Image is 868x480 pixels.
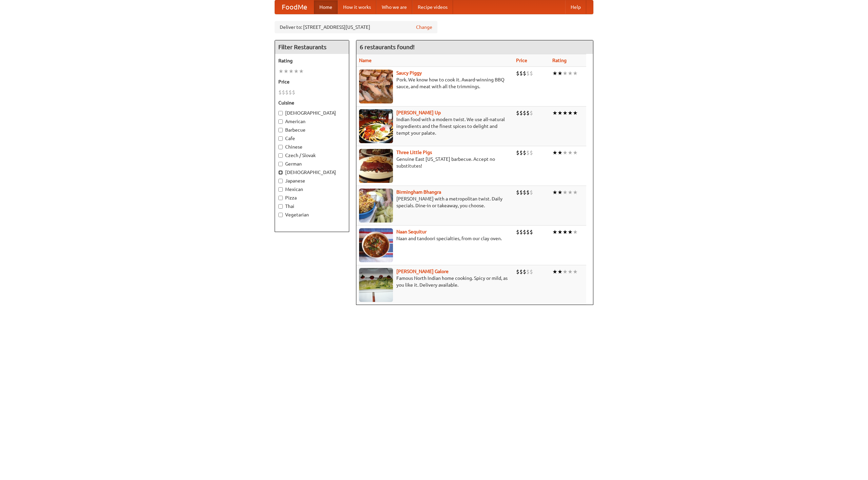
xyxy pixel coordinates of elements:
[568,189,573,196] li: ★
[275,21,437,33] div: Deliver to: [STREET_ADDRESS][US_STATE]
[376,0,412,14] a: Who we are
[278,213,283,217] input: Vegetarian
[278,179,283,183] input: Japanese
[519,228,523,236] li: $
[530,149,533,156] li: $
[519,189,523,196] li: $
[557,149,563,156] li: ★
[278,119,283,124] input: American
[416,24,432,31] a: Change
[278,153,283,158] input: Czech / Slovak
[568,70,573,77] li: ★
[552,70,557,77] li: ★
[359,116,511,136] p: Indian food with a modern twist. We use all-natural ingredients and the finest spices to delight ...
[359,195,511,209] p: [PERSON_NAME] with a metropolitan twist. Daily specials. Dine-in or takeaway, you choose.
[278,78,346,85] h5: Price
[338,0,376,14] a: How it works
[523,228,526,236] li: $
[526,268,530,275] li: $
[516,58,527,63] a: Price
[552,149,557,156] li: ★
[526,149,530,156] li: $
[278,194,346,201] label: Pizza
[396,269,449,274] a: [PERSON_NAME] Galore
[516,70,519,77] li: $
[552,109,557,117] li: ★
[359,109,393,143] img: curryup.jpg
[563,109,568,117] li: ★
[412,0,453,14] a: Recipe videos
[278,211,346,218] label: Vegetarian
[278,68,283,75] li: ★
[359,189,393,223] img: bhangra.jpg
[523,149,526,156] li: $
[278,204,283,209] input: Thai
[530,228,533,236] li: $
[516,149,519,156] li: $
[552,268,557,275] li: ★
[519,268,523,275] li: $
[530,70,533,77] li: $
[563,268,568,275] li: ★
[278,136,283,141] input: Cafe
[396,189,441,195] a: Birmingham Bhangra
[565,0,586,14] a: Help
[568,109,573,117] li: ★
[299,68,304,75] li: ★
[285,89,289,96] li: $
[526,70,530,77] li: $
[275,40,349,54] h4: Filter Restaurants
[396,70,422,76] a: Saucy Piggy
[278,111,283,115] input: [DEMOGRAPHIC_DATA]
[519,109,523,117] li: $
[563,228,568,236] li: ★
[278,128,283,132] input: Barbecue
[278,187,283,192] input: Mexican
[359,228,393,262] img: naansequitur.jpg
[289,89,292,96] li: $
[359,275,511,288] p: Famous North Indian home cooking. Spicy or mild, as you like it. Delivery available.
[278,160,346,167] label: German
[523,70,526,77] li: $
[359,76,511,90] p: Pork. We know how to cook it. Award-winning BBQ sauce, and meat with all the trimmings.
[396,150,432,155] a: Three Little Pigs
[396,229,427,234] b: Naan Sequitur
[557,228,563,236] li: ★
[278,110,346,116] label: [DEMOGRAPHIC_DATA]
[278,170,283,175] input: [DEMOGRAPHIC_DATA]
[278,127,346,133] label: Barbecue
[523,268,526,275] li: $
[359,235,511,242] p: Naan and tandoori specialties, from our clay oven.
[359,58,372,63] a: Name
[278,152,346,159] label: Czech / Slovak
[359,70,393,103] img: saucy.jpg
[552,228,557,236] li: ★
[278,162,283,166] input: German
[278,177,346,184] label: Japanese
[278,186,346,193] label: Mexican
[552,189,557,196] li: ★
[573,109,578,117] li: ★
[360,44,415,50] ng-pluralize: 6 restaurants found!
[278,135,346,142] label: Cafe
[278,203,346,210] label: Thai
[278,196,283,200] input: Pizza
[573,149,578,156] li: ★
[523,109,526,117] li: $
[526,189,530,196] li: $
[557,109,563,117] li: ★
[519,149,523,156] li: $
[530,268,533,275] li: $
[519,70,523,77] li: $
[557,268,563,275] li: ★
[568,149,573,156] li: ★
[359,149,393,183] img: littlepigs.jpg
[396,110,441,115] b: [PERSON_NAME] Up
[573,268,578,275] li: ★
[289,68,294,75] li: ★
[278,169,346,176] label: [DEMOGRAPHIC_DATA]
[568,228,573,236] li: ★
[359,268,393,302] img: currygalore.jpg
